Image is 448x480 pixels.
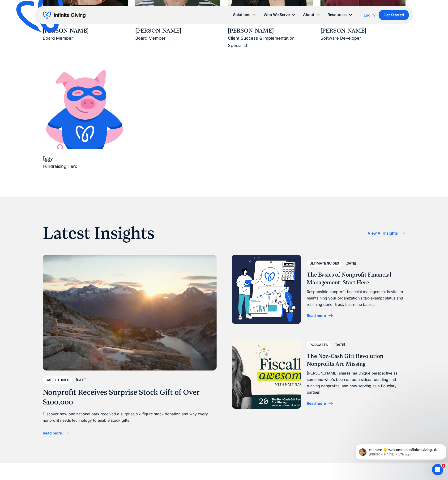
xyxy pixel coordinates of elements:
[307,370,405,396] div: [PERSON_NAME] shares her unique perspective as someone who's been on both sides: founding and run...
[228,35,313,49] div: Client Success & Implementation Specialist
[43,431,62,435] div: Read more
[260,10,299,20] div: Who We Serve
[229,10,260,20] div: Solutions
[310,342,328,348] div: Podcasts
[43,223,154,243] h1: Latest Insights
[264,12,290,18] div: Who We Serve
[135,35,220,42] div: Board Member
[379,10,409,20] a: Get Started
[135,27,220,35] div: [PERSON_NAME]
[324,10,356,20] div: Resources
[320,27,405,35] div: [PERSON_NAME]
[307,352,405,368] h3: The Non-Cash Gift Revolution Nonprofits Are Missing
[307,314,326,317] div: Read more
[43,163,128,170] div: Fundraising Hero
[43,155,128,163] div: Iggy
[46,377,69,383] div: Case Studies
[432,464,443,475] iframe: Intercom live chat
[354,434,448,467] iframe: Intercom notifications message
[43,255,217,437] a: Case Studies[DATE]Nonprofit Receives Surprise Stock Gift of Over $100,000Discover how one nationa...
[228,27,313,35] div: [PERSON_NAME]
[233,12,250,18] div: Solutions
[310,261,339,266] div: Ultimate Guides
[43,411,217,424] div: Discover how one national park received a surprise six-figure stock donation and why every nonpro...
[43,11,85,19] a: home
[442,464,445,468] span: 1
[334,342,345,348] div: [DATE]
[299,10,324,20] div: About
[303,12,314,18] div: About
[368,229,405,237] a: View All Insights
[76,377,86,383] div: [DATE]
[43,27,128,35] div: [PERSON_NAME]
[364,13,375,17] div: Log In
[320,35,405,42] div: Software Developer
[43,35,128,42] div: Board Member
[232,255,405,324] a: Ultimate Guides[DATE]The Basics of Nonprofit Financial Management: Start HereResponsible nonprofi...
[43,387,217,407] h3: Nonprofit Receives Surprise Stock Gift of Over $100,000
[346,261,356,266] div: [DATE]
[232,339,405,408] a: Podcasts[DATE]The Non-Cash Gift Revolution Nonprofits Are Missing[PERSON_NAME] shares her unique ...
[328,12,347,18] div: Resources
[307,401,326,405] div: Read more
[307,289,405,308] div: Responsible nonprofit financial management is vital to maintaining your organization’s tax-exempt...
[368,231,398,235] div: View All Insights
[307,271,405,287] h3: The Basics of Nonprofit Financial Management: Start Here
[364,12,375,18] a: Log In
